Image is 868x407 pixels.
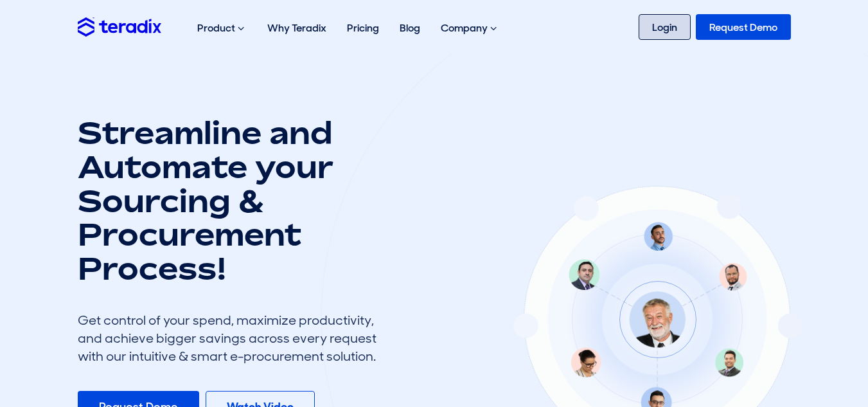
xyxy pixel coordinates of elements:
a: Login [639,14,691,40]
div: Get control of your spend, maximize productivity, and achieve bigger savings across every request... [78,311,386,365]
iframe: Chatbot [783,322,850,389]
a: Blog [389,8,430,48]
div: Product [187,8,257,49]
div: Company [430,8,509,49]
a: Pricing [337,8,389,48]
h1: Streamline and Automate your Sourcing & Procurement Process! [78,116,386,285]
a: Request Demo [696,14,791,40]
img: Teradix logo [78,17,161,36]
a: Why Teradix [257,8,337,48]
